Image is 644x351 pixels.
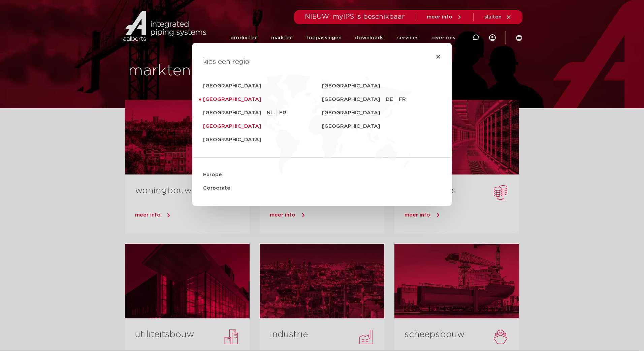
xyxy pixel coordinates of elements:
[279,109,286,117] a: FR
[203,120,322,133] a: [GEOGRAPHIC_DATA]
[399,95,409,104] a: FR
[386,93,411,106] ul: [GEOGRAPHIC_DATA]
[322,79,441,93] a: [GEOGRAPHIC_DATA]
[322,120,441,133] a: [GEOGRAPHIC_DATA]
[203,182,441,195] a: Corporate
[322,93,386,106] a: [GEOGRAPHIC_DATA]
[267,109,277,117] a: NL
[267,106,286,120] ul: [GEOGRAPHIC_DATA]
[203,79,441,195] nav: Menu
[436,54,441,59] a: Close
[322,106,441,120] a: [GEOGRAPHIC_DATA]
[203,133,322,147] a: [GEOGRAPHIC_DATA]
[203,106,267,120] a: [GEOGRAPHIC_DATA]
[203,56,441,67] h4: kies een regio
[386,95,396,104] a: DE
[203,168,441,182] a: Europe
[203,79,322,93] a: [GEOGRAPHIC_DATA]
[203,93,322,106] a: [GEOGRAPHIC_DATA]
